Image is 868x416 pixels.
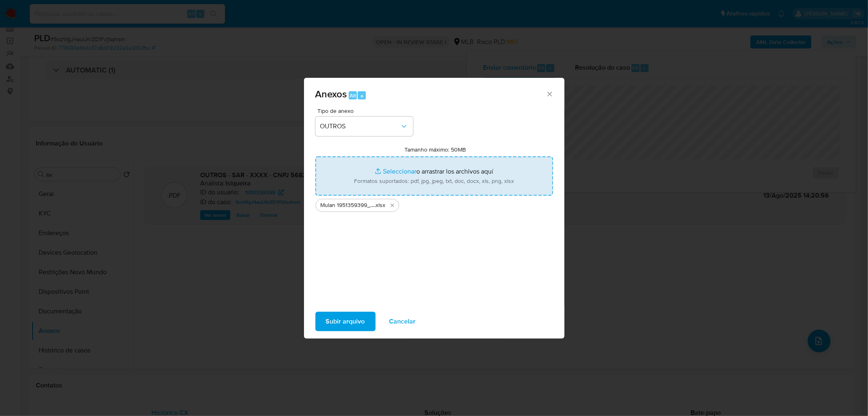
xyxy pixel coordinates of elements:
ul: Archivos seleccionados [315,196,553,212]
button: OUTROS [315,117,413,136]
span: .xlsx [375,201,386,209]
span: Alt [350,92,356,99]
span: Cancelar [389,313,416,330]
button: Eliminar Mulan 1951359399_2025_08_13_09_37_51.xlsx [387,200,397,210]
span: Anexos [315,87,347,101]
button: Cancelar [379,312,426,331]
span: a [361,92,363,99]
span: Subir arquivo [326,313,365,330]
button: Subir arquivo [315,312,376,331]
label: Tamanho máximo: 50MB [404,146,466,153]
span: Mulan 1951359399_2025_08_13_09_37_51 [321,201,375,209]
span: OUTROS [320,122,400,130]
button: Cerrar [546,90,553,97]
span: Tipo de anexo [317,108,415,114]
